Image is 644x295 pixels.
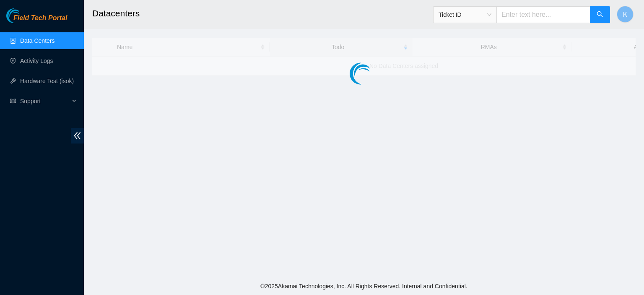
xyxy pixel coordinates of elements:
[439,8,491,21] span: Ticket ID
[20,93,70,110] span: Support
[6,8,42,23] img: Akamai Technologies
[20,78,74,84] a: Hardware Test (isok)
[13,14,67,22] span: Field Tech Portal
[10,98,16,104] span: read
[6,15,67,26] a: Akamai TechnologiesField Tech Portal
[20,37,55,44] a: Data Centers
[84,277,644,295] footer: © 2025 Akamai Technologies, Inc. All Rights Reserved. Internal and Confidential.
[71,128,84,144] span: double-left
[590,6,610,23] button: search
[623,9,628,20] span: K
[617,6,634,23] button: K
[496,6,590,23] input: Enter text here...
[20,57,53,64] a: Activity Logs
[597,11,603,19] span: search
